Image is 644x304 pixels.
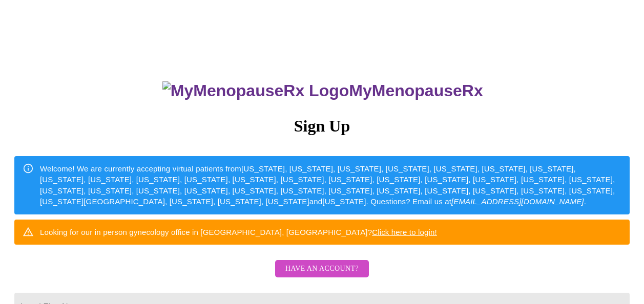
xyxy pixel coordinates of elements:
[451,197,584,206] em: [EMAIL_ADDRESS][DOMAIN_NAME]
[14,117,630,136] h3: Sign Up
[40,159,621,211] div: Welcome! We are currently accepting virtual patients from [US_STATE], [US_STATE], [US_STATE], [US...
[40,223,437,242] div: Looking for our in person gynecology office in [GEOGRAPHIC_DATA], [GEOGRAPHIC_DATA]?
[275,260,369,278] button: Have an account?
[372,228,437,236] a: Click here to login!
[16,81,630,100] h3: MyMenopauseRx
[285,263,359,275] span: Have an account?
[273,271,371,280] a: Have an account?
[162,81,349,100] img: MyMenopauseRx Logo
